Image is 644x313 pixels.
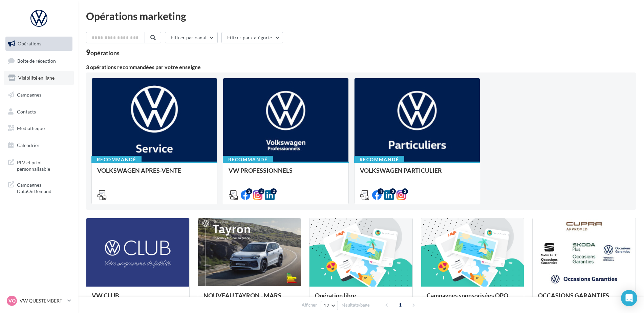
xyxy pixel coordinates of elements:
span: Boîte de réception [17,58,56,63]
span: PLV et print personnalisable [17,158,70,172]
div: 3 opérations recommandées par votre enseigne [86,64,636,70]
span: résultats/page [342,302,370,308]
span: Campagnes [17,92,41,98]
div: 2 [246,188,252,194]
a: PLV et print personnalisable [4,155,74,175]
span: Contacts [17,108,36,114]
div: Recommandé [223,156,273,163]
a: Campagnes DataOnDemand [4,178,74,197]
span: VW PROFESSIONNELS [229,167,293,174]
a: Visibilité en ligne [4,71,74,85]
div: 3 [390,188,396,194]
p: VW QUESTEMBERT [20,297,65,304]
div: Opérations marketing [86,11,636,21]
a: Calendrier [4,138,74,152]
span: Afficher [302,302,317,308]
div: Open Intercom Messenger [621,290,637,306]
span: VOLKSWAGEN PARTICULIER [360,167,442,174]
button: 12 [321,301,338,310]
span: Calendrier [17,142,40,148]
span: 1 [395,299,406,310]
a: Campagnes [4,88,74,102]
span: Campagnes DataOnDemand [17,180,70,195]
div: 2 [402,188,408,194]
div: Recommandé [91,156,142,163]
a: Contacts [4,105,74,119]
button: Filtrer par catégorie [221,32,283,43]
span: Opérations [18,41,41,46]
button: Filtrer par canal [165,32,218,43]
span: Opération libre [315,292,356,299]
div: 2 [271,188,277,194]
span: Médiathèque [17,125,45,131]
span: 12 [324,303,329,308]
span: VW CLUB [92,292,119,299]
a: Boîte de réception [4,54,74,68]
div: opérations [90,50,120,56]
span: OCCASIONS GARANTIES [538,292,609,299]
span: Visibilité en ligne [18,75,55,81]
div: Recommandé [354,156,404,163]
a: Opérations [4,37,74,51]
span: Campagnes sponsorisées OPO [427,292,508,299]
div: 9 [86,49,120,56]
a: Médiathèque [4,121,74,135]
a: VQ VW QUESTEMBERT [5,294,72,307]
div: 4 [378,188,384,194]
span: VOLKSWAGEN APRES-VENTE [97,167,181,174]
span: VQ [8,297,16,304]
div: 2 [258,188,264,194]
